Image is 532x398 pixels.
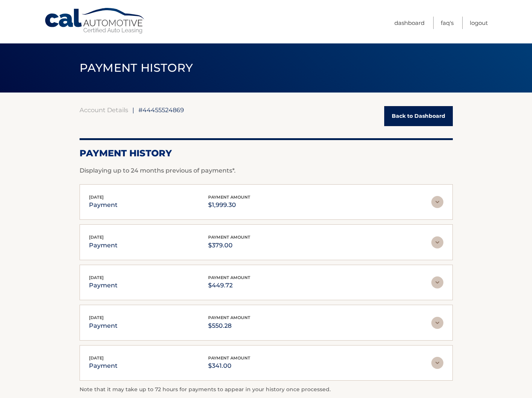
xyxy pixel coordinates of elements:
[431,357,443,369] img: accordion-rest.svg
[394,17,425,29] a: Dashboard
[384,106,453,126] a: Back to Dashboard
[89,240,118,251] p: payment
[138,106,184,114] span: #44455524869
[89,194,104,200] span: [DATE]
[89,315,104,320] span: [DATE]
[208,240,250,251] p: $379.00
[80,106,128,114] a: Account Details
[208,280,250,291] p: $449.72
[89,234,104,240] span: [DATE]
[208,275,250,280] span: payment amount
[441,17,454,29] a: FAQ's
[208,234,250,240] span: payment amount
[208,321,250,331] p: $550.28
[89,280,118,291] p: payment
[208,361,250,371] p: $341.00
[89,361,118,371] p: payment
[431,317,443,329] img: accordion-rest.svg
[132,106,134,114] span: |
[80,166,453,175] p: Displaying up to 24 months previous of payments*.
[208,200,250,210] p: $1,999.30
[80,385,453,394] p: Note that it may take up to 72 hours for payments to appear in your history once processed.
[89,355,104,361] span: [DATE]
[431,236,443,248] img: accordion-rest.svg
[470,17,488,29] a: Logout
[431,196,443,208] img: accordion-rest.svg
[208,315,250,320] span: payment amount
[89,321,118,331] p: payment
[44,8,146,34] a: Cal Automotive
[89,200,118,210] p: payment
[89,275,104,280] span: [DATE]
[208,355,250,361] span: payment amount
[431,276,443,288] img: accordion-rest.svg
[208,194,250,200] span: payment amount
[80,61,193,75] span: PAYMENT HISTORY
[80,148,453,159] h2: Payment History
